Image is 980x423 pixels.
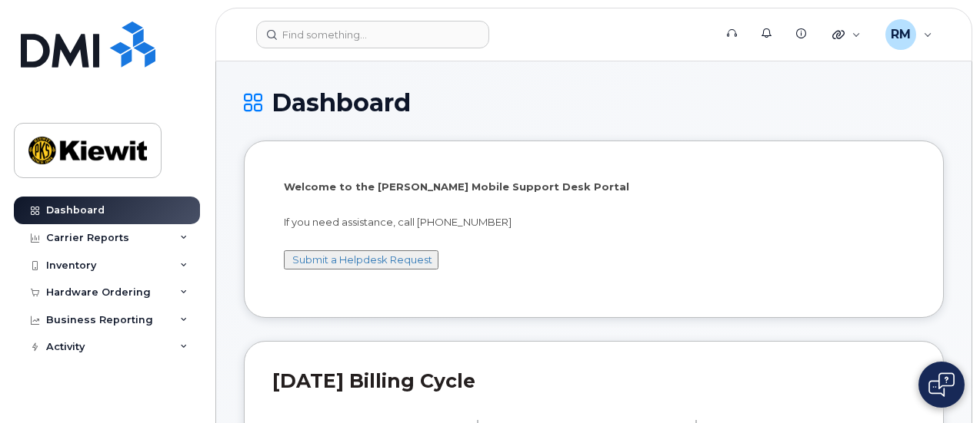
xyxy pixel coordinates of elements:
img: Open chat [928,372,955,397]
a: Submit a Helpdesk Request [292,253,432,266]
h1: Dashboard [244,89,944,116]
h2: [DATE] Billing Cycle [272,369,915,392]
button: Submit a Helpdesk Request [284,250,438,269]
p: Welcome to the [PERSON_NAME] Mobile Support Desk Portal [284,180,904,194]
p: If you need assistance, call [PHONE_NUMBER] [284,215,904,230]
